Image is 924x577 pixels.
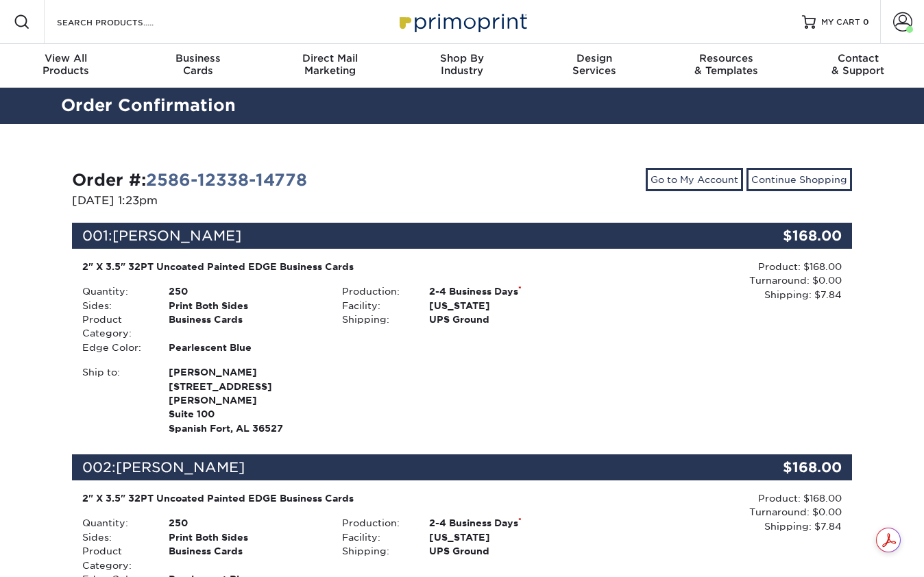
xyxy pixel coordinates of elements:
[72,516,158,530] div: Quantity:
[56,14,189,30] input: SEARCH PRODUCTS.....
[72,193,452,209] p: [DATE] 1:23pm
[158,516,332,530] div: 250
[419,544,592,558] div: UPS Ground
[746,168,852,191] a: Continue Shopping
[722,223,852,249] div: $168.00
[146,170,307,190] a: 2586-12338-14778
[722,454,852,480] div: $168.00
[528,52,660,64] span: Design
[72,284,158,298] div: Quantity:
[660,44,792,88] a: Resources& Templates
[72,299,158,312] div: Sides:
[592,260,842,302] div: Product: $168.00 Turnaround: $0.00 Shipping: $7.84
[158,544,332,572] div: Business Cards
[393,7,531,36] img: Primoprint
[264,52,396,77] div: Marketing
[792,52,924,77] div: & Support
[396,52,528,64] span: Shop By
[419,516,592,530] div: 2-4 Business Days
[419,299,592,312] div: [US_STATE]
[396,52,528,77] div: Industry
[51,93,873,119] h2: Order Confirmation
[72,223,722,249] div: 001:
[419,284,592,298] div: 2-4 Business Days
[158,299,332,312] div: Print Both Sides
[72,544,158,572] div: Product Category:
[158,341,332,354] div: Pearlescent Blue
[264,44,396,88] a: Direct MailMarketing
[116,459,245,476] span: [PERSON_NAME]
[264,52,396,64] span: Direct Mail
[332,312,418,326] div: Shipping:
[72,365,158,435] div: Ship to:
[169,365,321,379] span: [PERSON_NAME]
[660,52,792,77] div: & Templates
[419,530,592,544] div: [US_STATE]
[863,17,869,27] span: 0
[528,52,660,77] div: Services
[528,44,660,88] a: DesignServices
[72,170,307,190] strong: Order #:
[169,380,321,408] span: [STREET_ADDRESS][PERSON_NAME]
[72,341,158,354] div: Edge Color:
[332,530,418,544] div: Facility:
[332,516,418,530] div: Production:
[132,52,265,77] div: Cards
[82,260,582,273] div: 2" X 3.5" 32PT Uncoated Painted EDGE Business Cards
[158,284,332,298] div: 250
[158,312,332,341] div: Business Cards
[332,544,418,558] div: Shipping:
[169,365,321,434] strong: Spanish Fort, AL 36527
[72,530,158,544] div: Sides:
[646,168,743,191] a: Go to My Account
[82,491,582,505] div: 2" X 3.5" 32PT Uncoated Painted EDGE Business Cards
[660,52,792,64] span: Resources
[592,491,842,533] div: Product: $168.00 Turnaround: $0.00 Shipping: $7.84
[792,44,924,88] a: Contact& Support
[72,454,722,480] div: 002:
[132,44,265,88] a: BusinessCards
[419,312,592,326] div: UPS Ground
[332,284,418,298] div: Production:
[132,52,265,64] span: Business
[72,312,158,341] div: Product Category:
[112,228,241,244] span: [PERSON_NAME]
[158,530,332,544] div: Print Both Sides
[821,16,860,28] span: MY CART
[169,407,321,421] span: Suite 100
[332,299,418,312] div: Facility:
[396,44,528,88] a: Shop ByIndustry
[792,52,924,64] span: Contact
